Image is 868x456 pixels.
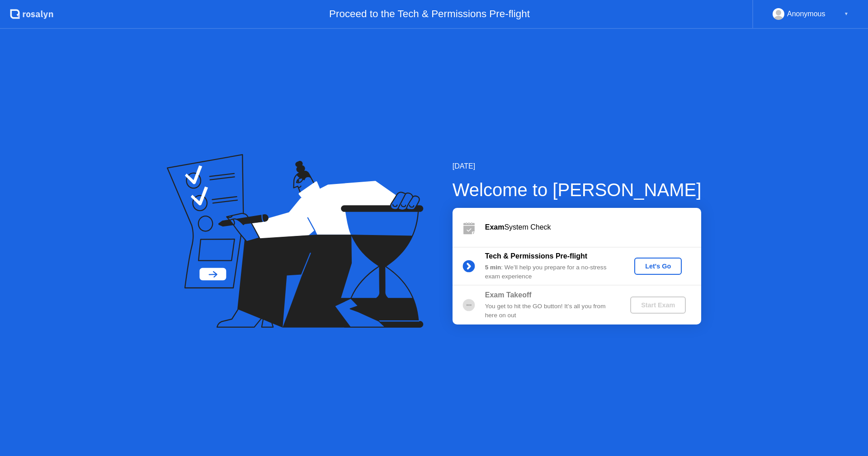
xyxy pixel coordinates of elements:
div: Anonymous [787,8,826,20]
div: Let's Go [638,263,678,270]
div: You get to hit the GO button! It’s all you from here on out [485,302,615,320]
button: Start Exam [630,296,686,314]
div: [DATE] [453,161,702,172]
div: System Check [485,222,701,233]
div: : We’ll help you prepare for a no-stress exam experience [485,263,615,282]
b: Exam [485,223,505,231]
b: Exam Takeoff [485,291,532,299]
div: Welcome to [PERSON_NAME] [453,176,702,203]
button: Let's Go [634,258,682,275]
b: 5 min [485,264,501,271]
b: Tech & Permissions Pre-flight [485,252,587,260]
div: ▼ [844,8,849,20]
div: Start Exam [634,301,682,309]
